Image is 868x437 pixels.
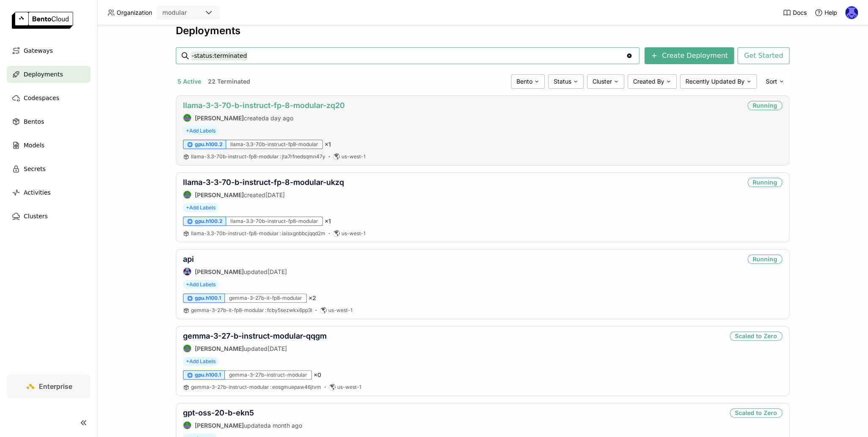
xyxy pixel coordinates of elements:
span: us-west-1 [341,230,366,237]
span: : [280,230,281,236]
button: Create Deployment [644,47,734,64]
div: llama-3.3-70b-instruct-fp8-modular [226,217,323,226]
span: us-west-1 [328,307,352,314]
a: Codespaces [7,90,90,106]
div: created [183,190,344,199]
div: Created By [628,74,677,89]
a: gemma-3-27-b-instruct-modular-qqgm [183,331,327,340]
span: Activities [24,187,51,198]
a: Gateways [7,42,90,59]
strong: [PERSON_NAME] [195,345,244,352]
a: llama-3-3-70-b-instruct-fp-8-modular-zq20 [183,101,345,110]
span: gpu.h100.2 [195,218,222,225]
div: llama-3.3-70b-instruct-fp8-modular [226,140,323,149]
span: +Add Labels [183,280,218,289]
span: Help [824,9,837,16]
a: api [183,255,194,263]
span: [DATE] [267,268,287,275]
span: a day ago [265,114,293,122]
a: Activities [7,184,90,201]
div: Recently Updated By [680,74,757,89]
a: Bentos [7,113,90,130]
div: Sort [760,74,789,89]
div: Cluster [587,74,624,89]
a: gemma-3-27b-it-fp8-modular:fcby5sezwkx6pp3l [191,307,312,314]
img: Shenyang Zhao [183,191,191,198]
span: gemma-3-27b-instruct-modular eosgmuepaw46jtvm [191,384,321,390]
a: Deployments [7,66,90,83]
span: Codespaces [24,93,59,103]
button: 22 Terminated [206,76,252,87]
span: Bento [516,78,532,85]
a: Clusters [7,208,90,225]
div: Running [748,178,782,187]
div: Status [548,74,584,89]
span: Models [24,140,44,150]
a: Enterprise [7,375,90,398]
a: llama-3-3-70-b-instruct-fp-8-modular-ukzq [183,178,344,187]
div: Running [748,101,782,110]
span: gpu.h100.1 [195,295,221,301]
span: Recently Updated By [685,78,745,85]
img: Shenyang Zhao [183,345,191,352]
strong: [PERSON_NAME] [195,114,244,122]
button: 5 Active [176,76,203,87]
strong: [PERSON_NAME] [195,268,244,275]
a: Docs [783,8,807,17]
strong: [PERSON_NAME] [195,422,244,429]
span: : [270,384,271,390]
div: Help [814,8,837,17]
span: us-west-1 [341,153,366,160]
div: created [183,114,345,122]
img: Shenyang Zhao [183,421,191,429]
span: × 1 [325,217,331,225]
span: Gateways [24,46,53,56]
span: Clusters [24,211,48,221]
span: Status [554,78,571,85]
span: Organization [117,9,152,16]
input: Search [191,49,626,62]
div: updated [183,421,302,429]
button: Get Started [737,47,789,64]
div: modular [162,8,187,17]
img: Shenyang Zhao [183,114,191,122]
span: Docs [793,9,807,16]
span: Enterprise [39,382,72,391]
span: × 1 [325,141,331,148]
span: +Add Labels [183,203,218,212]
img: Jiang [183,268,191,275]
span: llama-3.3-70b-instruct-fp8-modular iaisxgnbbcjqqd2m [191,230,325,236]
span: Secrets [24,164,46,174]
strong: [PERSON_NAME] [195,191,244,198]
img: Newton Jain [845,6,858,19]
span: gpu.h100.1 [195,372,221,378]
span: [DATE] [265,191,285,198]
span: gemma-3-27b-it-fp8-modular fcby5sezwkx6pp3l [191,307,312,313]
div: gemma-3-27b-it-fp8-modular [225,293,307,303]
div: updated [183,344,327,353]
span: +Add Labels [183,357,218,366]
span: Created By [633,78,664,85]
span: a month ago [267,422,302,429]
span: × 0 [314,371,321,379]
div: updated [183,267,287,276]
span: Sort [766,78,777,85]
span: Cluster [592,78,612,85]
span: : [265,307,266,313]
span: : [280,153,281,160]
div: Deployments [176,24,789,37]
a: llama-3.3-70b-instruct-fp8-modular:iaisxgnbbcjqqd2m [191,230,325,237]
svg: Clear value [626,52,633,59]
span: us-west-1 [337,384,361,391]
span: [DATE] [267,345,287,352]
span: Bentos [24,117,44,127]
a: Secrets [7,160,90,177]
span: Deployments [24,69,63,79]
div: Scaled to Zero [730,408,782,418]
div: Running [748,255,782,264]
span: +Add Labels [183,126,218,136]
img: logo [12,12,73,29]
a: llama-3.3-70b-instruct-fp8-modular:jta7rfnedsqmn47y [191,153,325,160]
div: Scaled to Zero [730,331,782,341]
